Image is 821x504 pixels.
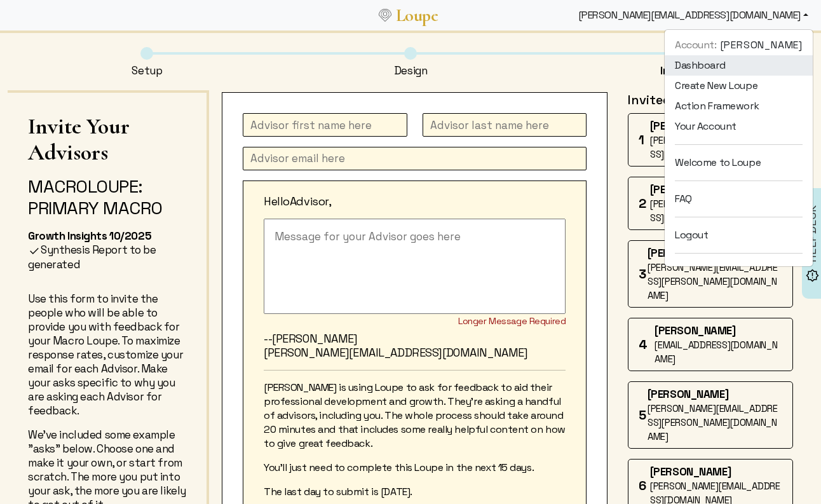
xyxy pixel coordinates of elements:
span: [PERSON_NAME] [648,387,728,401]
div: Setup [132,64,162,78]
div: Loupe: Primary Macro [28,175,186,219]
p: --[PERSON_NAME] [PERSON_NAME][EMAIL_ADDRESS][DOMAIN_NAME] [264,332,566,360]
p: The last day to submit is [DATE]. [264,485,566,499]
p: [PERSON_NAME] is using Loupe to ask for feedback to aid their professional development and growth... [264,381,566,451]
a: Your Account [665,116,813,137]
img: FFFF [28,245,41,257]
input: Advisor email here [243,147,587,170]
p: You’ll just need to complete this Loupe in the next 15 days. [264,461,566,475]
span: [PERSON_NAME] [720,37,803,53]
div: [PERSON_NAME][EMAIL_ADDRESS][DOMAIN_NAME] [573,3,813,28]
div: Design [394,64,427,78]
span: [PERSON_NAME] [655,324,735,337]
div: 1 [639,132,649,148]
span: [PERSON_NAME] [650,182,731,196]
div: 3 [639,266,647,282]
a: Welcome to Loupe [665,153,813,173]
img: brightness_alert_FILL0_wght500_GRAD0_ops.svg [806,268,819,282]
a: Loupe [391,4,442,27]
span: [PERSON_NAME] [650,119,731,133]
a: Create New Loupe [665,76,813,96]
div: 2 [639,196,649,212]
span: [PERSON_NAME] [650,465,731,479]
a: FAQ [665,189,813,209]
input: Advisor first name here [243,113,407,137]
p: Use this form to invite the people who will be able to provide you with feedback for your Macro L... [28,292,186,418]
span: [PERSON_NAME][EMAIL_ADDRESS][PERSON_NAME][DOMAIN_NAME] [648,261,778,301]
h1: Invite Your Advisors [28,113,186,165]
span: [PERSON_NAME][EMAIL_ADDRESS][DOMAIN_NAME] [650,198,780,224]
span: [PERSON_NAME][EMAIL_ADDRESS][DOMAIN_NAME] [650,134,780,160]
input: Advisor last name here [423,113,587,137]
span: [EMAIL_ADDRESS][DOMAIN_NAME] [655,339,777,365]
a: Logout [665,225,813,245]
span: Macro [28,175,88,198]
div: Invite [660,64,688,78]
span: Account: [675,38,717,51]
a: Action Framework [665,96,813,116]
h4: Invited [628,92,793,108]
ul: [PERSON_NAME][EMAIL_ADDRESS][DOMAIN_NAME] [665,35,813,261]
img: Loupe Logo [379,9,391,22]
span: [PERSON_NAME][EMAIL_ADDRESS][PERSON_NAME][DOMAIN_NAME] [648,402,778,442]
div: 4 [639,337,655,353]
div: Growth Insights 10/2025 [28,229,186,243]
div: 5 [639,407,647,423]
a: Dashboard [665,55,813,76]
span: [PERSON_NAME] [648,246,728,260]
p: Hello Advisor, [264,194,566,208]
div: 6 [639,478,649,494]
